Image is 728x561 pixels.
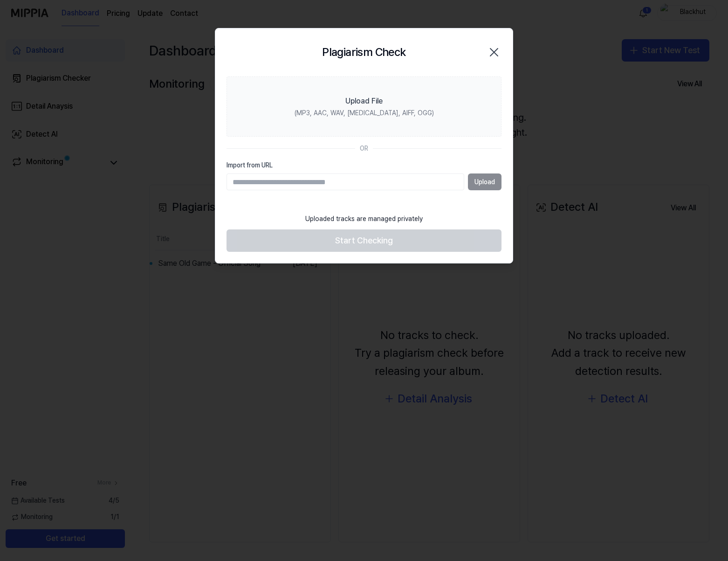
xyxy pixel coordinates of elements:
[345,96,383,107] div: Upload File
[360,144,368,153] div: OR
[227,161,501,170] label: Import from URL
[300,209,428,229] div: Uploaded tracks are managed privately
[295,109,434,118] div: (MP3, AAC, WAV, [MEDICAL_DATA], AIFF, OGG)
[322,43,405,61] h2: Plagiarism Check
